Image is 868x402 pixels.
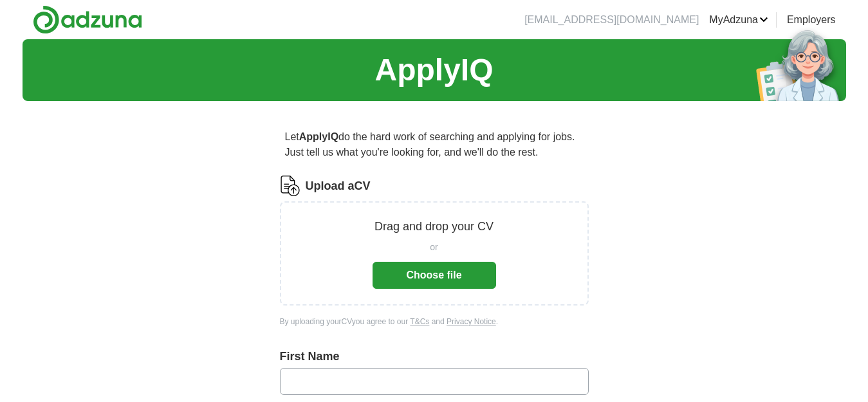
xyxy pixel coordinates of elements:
[299,131,338,142] strong: ApplyIQ
[280,124,589,165] p: Let do the hard work of searching and applying for jobs. Just tell us what you're looking for, an...
[374,218,494,235] p: Drag and drop your CV
[280,316,589,327] div: By uploading your CV you agree to our and .
[787,12,836,28] a: Employers
[524,12,699,28] li: [EMAIL_ADDRESS][DOMAIN_NAME]
[430,241,438,254] span: or
[373,262,496,289] button: Choose file
[33,5,142,34] img: Adzuna logo
[410,317,429,326] a: T&Cs
[280,176,300,196] img: CV Icon
[374,47,493,93] h1: ApplyIQ
[280,348,589,365] label: First Name
[447,317,496,326] a: Privacy Notice
[306,178,371,195] label: Upload a CV
[709,12,768,28] a: MyAdzuna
